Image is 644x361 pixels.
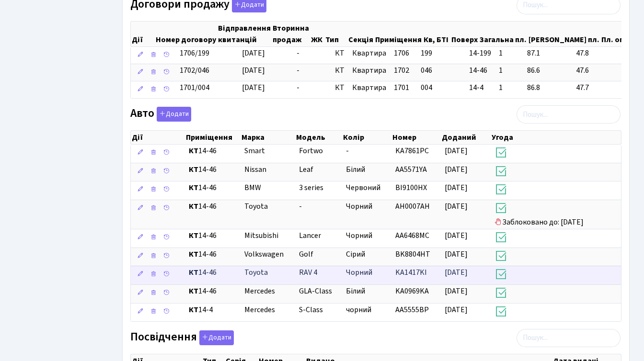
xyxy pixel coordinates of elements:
[576,82,641,93] span: 47.7
[299,286,332,296] span: GLA-Class
[469,82,491,93] span: 14-4
[528,22,600,46] th: [PERSON_NAME] пл.
[189,230,237,241] span: 14-46
[450,22,479,46] th: Поверх
[394,65,409,76] span: 1702
[299,201,302,212] span: -
[241,131,295,144] th: Марка
[342,131,391,144] th: Колір
[189,182,237,193] span: 14-46
[197,328,234,345] a: Додати
[445,267,468,278] span: [DATE]
[244,182,261,193] span: BMW
[189,286,198,296] b: КТ
[189,164,198,175] b: КТ
[395,182,427,193] span: BI9100HX
[189,201,237,212] span: 14-46
[131,22,155,46] th: Дії
[395,164,427,175] span: AA5571YA
[527,82,568,93] span: 86.8
[527,48,568,59] span: 87.1
[242,82,265,93] span: [DATE]
[445,164,468,175] span: [DATE]
[199,330,234,345] button: Посвідчення
[576,48,641,59] span: 47.8
[131,131,185,144] th: Дії
[445,249,468,259] span: [DATE]
[189,305,237,316] span: 14-4
[395,267,427,278] span: KA1417KI
[189,249,198,259] b: КТ
[423,22,450,46] th: Кв, БТІ
[189,286,237,297] span: 14-46
[324,22,348,46] th: Тип
[180,82,209,93] span: 1701/004
[242,65,265,76] span: [DATE]
[299,182,323,193] span: 3 series
[299,305,323,315] span: S-Class
[310,22,324,46] th: ЖК
[445,201,468,212] span: [DATE]
[479,22,528,46] th: Загальна пл.
[299,146,323,156] span: Fortwo
[130,330,234,345] label: Посвідчення
[395,286,429,296] span: KA0969KA
[130,107,191,122] label: Авто
[244,230,278,241] span: Mitsubishi
[421,65,432,76] span: 046
[297,82,299,93] span: -
[272,22,310,46] th: Вторинна продаж
[346,201,372,212] span: Чорний
[346,267,372,278] span: Чорний
[499,65,519,76] span: 1
[576,65,641,76] span: 47.6
[346,146,349,156] span: -
[374,22,423,46] th: Приміщення
[395,201,430,212] span: AH0007AH
[445,305,468,315] span: [DATE]
[600,22,636,46] th: Пл. опал.
[299,164,313,175] span: Leaf
[244,164,266,175] span: Nissan
[299,249,313,259] span: Golf
[352,48,386,59] span: Квартира
[391,131,441,144] th: Номер
[421,82,432,93] span: 004
[527,65,568,76] span: 86.6
[517,105,621,124] input: Пошук...
[189,164,237,175] span: 14-46
[185,131,241,144] th: Приміщення
[189,201,198,212] b: КТ
[189,267,198,278] b: КТ
[244,249,284,259] span: Volkswagen
[445,146,468,156] span: [DATE]
[242,48,265,58] span: [DATE]
[189,249,237,260] span: 14-46
[494,201,617,228] span: Заблоковано до: [DATE]
[189,305,198,315] b: КТ
[180,48,209,58] span: 1706/199
[346,164,365,175] span: Білий
[346,182,380,193] span: Червоний
[469,65,491,76] span: 14-46
[244,146,265,156] span: Smart
[445,230,468,241] span: [DATE]
[441,131,491,144] th: Доданий
[189,267,237,278] span: 14-46
[445,182,468,193] span: [DATE]
[395,146,429,156] span: KA7861PC
[335,65,345,76] span: КТ
[395,305,429,315] span: АА5555ВР
[394,48,409,58] span: 1706
[421,48,432,58] span: 199
[445,286,468,296] span: [DATE]
[352,65,386,76] span: Квартира
[395,249,430,259] span: BK8804HT
[244,201,268,212] span: Toyota
[346,286,365,296] span: Білий
[517,329,621,347] input: Пошук...
[469,48,491,59] span: 14-199
[189,182,198,193] b: КТ
[217,22,272,46] th: Відправлення квитанцій
[189,146,198,156] b: КТ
